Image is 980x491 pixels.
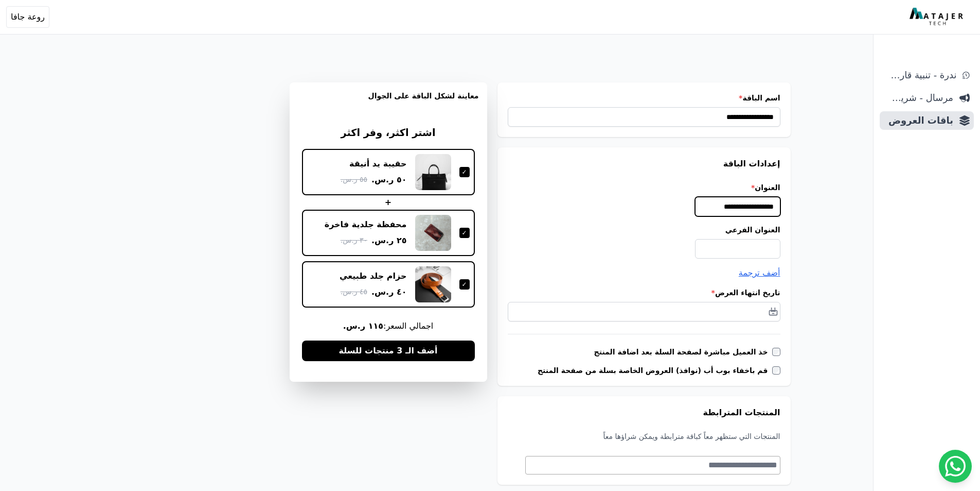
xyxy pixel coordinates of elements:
[302,341,475,361] button: أضف الـ 3 منتجات للسلة
[415,154,451,190] img: حقيبة يد أنيقة
[371,286,407,298] span: ٤٠ ر.س.
[6,6,49,28] button: روعة جافا
[739,268,780,278] span: أضف ترجمة
[508,287,780,298] label: تاريخ انتهاء العرض
[538,365,772,376] label: قم باخفاء بوب أب (نوافذ) العروض الخاصة بسلة من صفحة المنتج
[302,320,475,332] span: اجمالي السعر:
[526,459,777,471] textarea: Search
[371,234,407,247] span: ٢٥ ر.س.
[884,91,953,105] span: مرسال - شريط دعاية
[415,215,451,251] img: محفظة جلدية فاخرة
[343,321,383,331] b: ١١٥ ر.س.
[508,93,780,103] label: اسم الباقة
[341,286,367,297] span: ٤٥ ر.س.
[302,196,475,209] div: +
[11,11,45,23] span: روعة جافا
[338,345,437,357] span: أضف الـ 3 منتجات للسلة
[340,270,407,282] div: حزام جلد طبيعي
[508,182,780,193] label: العنوان
[298,91,479,113] h3: معاينة لشكل الباقة على الجوال
[910,8,966,26] img: MatajerTech Logo
[508,225,780,235] label: العنوان الفرعي
[325,219,407,230] div: محفظة جلدية فاخرة
[302,126,475,141] h3: اشتر اكثر، وفر اكثر
[341,235,367,246] span: ٣٠ ر.س.
[508,158,780,170] h3: إعدادات الباقة
[508,407,780,419] h3: المنتجات المترابطة
[594,347,772,357] label: خذ العميل مباشرة لصفحة السلة بعد اضافة المنتج
[341,174,367,185] span: ٥٥ ر.س.
[415,266,451,302] img: حزام جلد طبيعي
[508,431,780,442] p: المنتجات التي ستظهر معاً كباقة مترابطة ويمكن شراؤها معاً
[371,174,407,186] span: ٥٠ ر.س.
[739,267,780,279] button: أضف ترجمة
[884,68,956,82] span: ندرة - تنبية قارب علي النفاذ
[349,158,406,170] div: حقيبة يد أنيقة
[884,113,953,128] span: باقات العروض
